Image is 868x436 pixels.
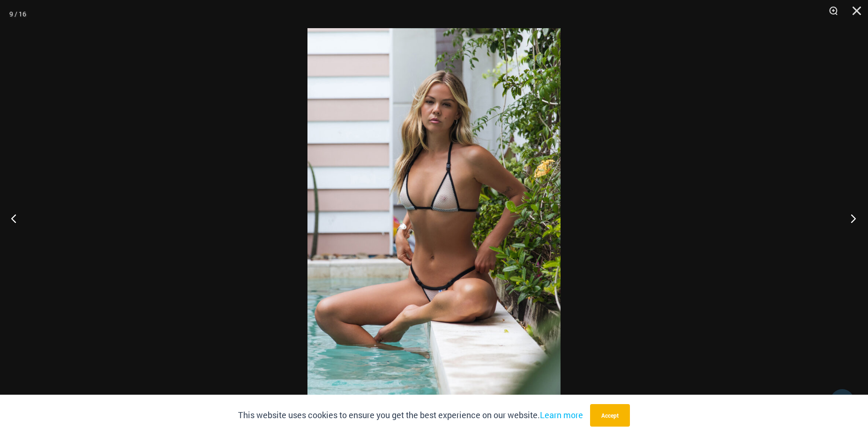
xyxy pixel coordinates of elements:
[238,408,583,422] p: This website uses cookies to ensure you get the best experience on our website.
[833,195,868,242] button: Next
[9,7,26,21] div: 9 / 16
[307,28,561,408] img: Trade Winds IvoryInk 317 Top 469 Thong 04
[590,404,630,427] button: Accept
[540,409,583,421] a: Learn more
